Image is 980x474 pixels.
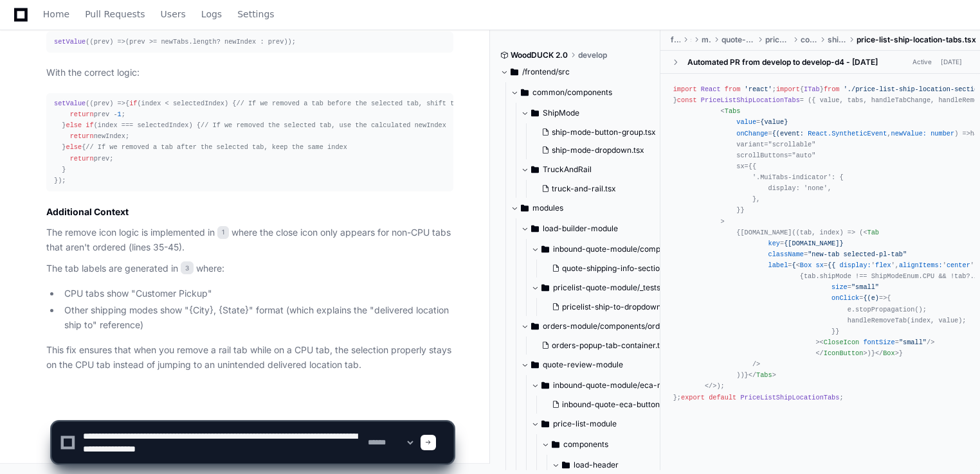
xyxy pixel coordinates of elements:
span: shipping-info [828,35,846,45]
svg: Directory [531,105,539,121]
span: WoodDUCK 2.0 [511,50,568,60]
span: ship-mode-dropdown.tsx [552,145,644,155]
li: Other shipping modes show "{City}, {State}" format (which explains the "delivered location ship t... [60,303,453,333]
button: quote-review-module [521,355,671,375]
div: Automated PR from develop to develop-d4 - [DATE] [687,57,878,67]
svg: Directory [511,64,518,80]
svg: Directory [531,221,539,236]
span: /frontend/src [522,67,570,77]
span: orders-popup-tab-container.tsx [552,340,668,351]
button: TruckAndRail [521,159,664,180]
span: price-list-ship-location-tabs.tsx [857,35,976,45]
span: 1 [118,110,122,118]
span: Pull Requests [85,10,145,18]
span: return [70,155,94,162]
span: </ > [749,372,776,380]
span: prev [94,38,110,46]
span: modules [702,35,711,45]
span: newValue: [891,130,927,137]
span: PriceListShipLocationTabs [740,394,839,401]
span: flex [875,261,891,269]
button: inbound-quote-module/components [531,239,682,259]
span: setValue [54,100,86,107]
span: default [709,394,736,401]
span: else [66,143,82,151]
span: prev [94,100,110,107]
span: if [86,121,93,129]
span: {(e) [863,295,879,303]
span: export [681,394,705,401]
span: TruckAndRail [543,164,592,175]
span: // If we removed a tab before the selected tab, shift the selected index down by 1 [236,100,561,107]
button: orders-popup-tab-container.tsx [536,337,668,355]
span: ITab [804,85,820,93]
span: Tabs [756,372,772,380]
svg: Directory [541,378,549,393]
p: This fix ensures that when you remove a rail tab while on a CPU tab, the selection properly stays... [46,343,453,373]
span: alignItems: [899,261,943,269]
span: const [677,97,697,105]
span: common/components [532,87,612,98]
span: "new-tab selected-pl-tab" [808,250,907,258]
span: src [691,35,691,45]
span: quote-review-module [543,360,623,370]
svg: Directory [541,241,549,257]
span: < = = , ) => [673,108,970,137]
span: ( ) => [89,38,125,46]
svg: Directory [531,357,539,373]
span: ship-mode-button-group.tsx [552,127,656,137]
span: {[DOMAIN_NAME]} [784,240,843,247]
button: truck-and-rail.tsx [536,180,656,198]
span: pricelist-ship-to-dropdown.test.tsx [562,302,689,312]
span: "small" [899,338,927,346]
span: Box [800,261,812,269]
button: pricelist-ship-to-dropdown.test.tsx [547,298,684,316]
span: 3 [181,261,194,274]
span: develop [578,50,607,60]
span: Active [909,56,936,68]
svg: Directory [521,200,529,216]
div: ; { } ; { , , , } ; ; { } ; { : ; : []; : ; : ; } = ( ) => { ( ); }; ; [673,84,967,403]
span: </ > [815,349,867,357]
button: inbound-quote-module/eca-module [531,375,682,396]
span: Logs [201,10,222,18]
span: Settings [237,10,274,18]
span: components [801,35,817,45]
span: onClick [831,295,859,303]
span: { [792,261,796,269]
span: {{ [828,261,835,269]
span: < = /> [820,338,935,346]
button: load-builder-module [521,218,671,239]
span: truck-and-rail.tsx [552,184,616,194]
span: label [768,261,788,269]
span: price-list-module [765,35,791,45]
span: return [70,110,94,118]
span: Tabs [725,108,741,116]
svg: Directory [531,162,539,177]
span: </ > [875,349,899,357]
span: number [930,130,954,137]
span: PriceListShipLocationTabs [701,97,800,105]
span: value [736,119,756,127]
span: ShipMode [543,108,579,118]
span: {value} [760,119,788,127]
span: inbound-quote-module/components [553,244,682,254]
span: React [701,85,721,93]
span: onChange [736,130,768,137]
p: With the correct logic: [46,66,453,80]
button: ship-mode-button-group.tsx [536,123,656,141]
button: ship-mode-dropdown.tsx [536,141,656,159]
span: return [70,132,94,140]
svg: Directory [521,85,529,100]
span: sx [816,261,824,269]
p: The tab labels are generated in where: [46,261,453,276]
span: 'react' [745,85,772,93]
button: modules [511,198,661,218]
span: {(event: [772,130,804,137]
span: React.SyntheticEvent [808,130,887,137]
span: Home [43,10,69,18]
span: import [673,85,697,93]
span: "small" [851,284,879,292]
span: fontSize [863,338,894,346]
li: CPU tabs show "Customer Pickup" [60,286,453,301]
